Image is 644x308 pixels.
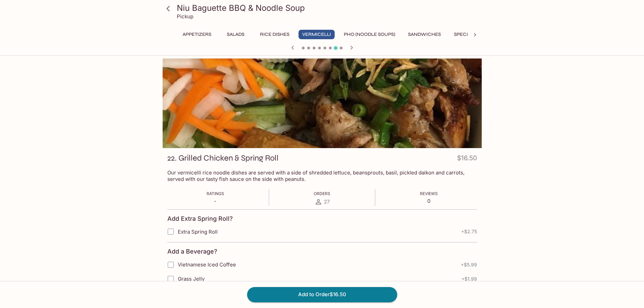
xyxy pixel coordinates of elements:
[207,191,224,196] span: Ratings
[220,30,251,39] button: Salads
[177,3,479,13] h3: Niu Baguette BBQ & Noodle Soup
[179,30,215,39] button: Appetizers
[178,229,218,235] span: Extra Spring Roll
[178,276,205,282] span: Grass Jelly
[461,276,477,282] span: + $1.99
[167,169,477,182] p: Our vermicelli rice noodle dishes are served with a side of shredded lettuce, beansprouts, basil,...
[420,198,438,204] p: 0
[167,153,279,163] h3: 22. Grilled Chicken & Spring Roll
[163,58,482,148] div: 22. Grilled Chicken & Spring Roll
[324,198,330,205] span: 27
[450,30,480,39] button: Specials
[420,191,438,196] span: Reviews
[461,229,477,234] span: + $2.75
[207,198,224,204] p: -
[404,30,445,39] button: Sandwiches
[299,30,335,39] button: Vermicelli
[167,215,233,222] h4: Add Extra Spring Roll?
[177,13,193,20] p: Pickup
[178,261,236,268] span: Vietnamese Iced Coffee
[340,30,399,39] button: Pho (Noodle Soups)
[167,248,217,255] h4: Add a Beverage?
[256,30,293,39] button: Rice Dishes
[461,262,477,267] span: + $5.99
[314,191,330,196] span: Orders
[247,287,397,302] button: Add to Order$16.50
[457,153,477,166] h4: $16.50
